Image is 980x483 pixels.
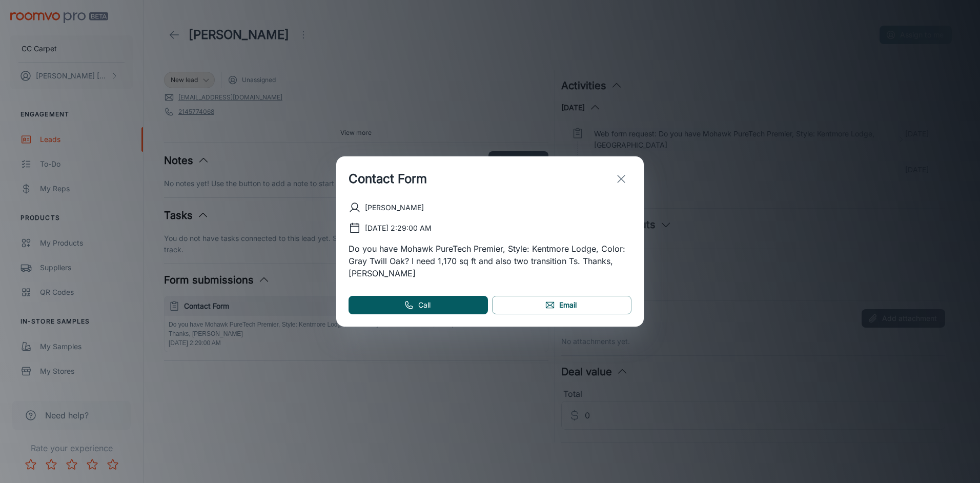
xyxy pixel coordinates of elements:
[365,202,424,213] p: [PERSON_NAME]
[349,170,427,188] h1: Contact Form
[611,169,631,189] button: exit
[349,296,488,314] a: Call
[349,243,631,279] p: Do you have Mohawk PureTech Premier, Style: Kentmore Lodge, Color: Gray Twill Oak? I need 1,170 s...
[492,296,631,314] a: Email
[365,223,432,234] p: [DATE] 2:29:00 AM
